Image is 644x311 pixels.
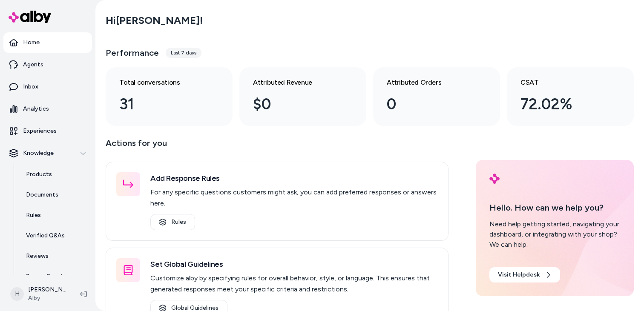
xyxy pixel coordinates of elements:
[5,280,73,308] button: H[PERSON_NAME]Alby
[3,77,92,97] a: Inbox
[23,149,54,157] p: Knowledge
[119,93,205,116] div: 31
[23,38,40,47] p: Home
[23,83,38,91] p: Inbox
[119,77,205,88] h3: Total conversations
[26,272,75,281] p: Survey Questions
[3,99,92,119] a: Analytics
[17,185,92,205] a: Documents
[253,77,339,88] h3: Attributed Revenue
[28,294,66,302] span: Alby
[489,174,500,184] img: alby Logo
[28,285,66,294] p: [PERSON_NAME]
[150,187,438,209] p: For any specific questions customers might ask, you can add preferred responses or answers here.
[26,170,52,179] p: Products
[106,47,159,59] h3: Performance
[150,214,195,230] a: Rules
[387,93,473,116] div: 0
[23,127,57,135] p: Experiences
[17,246,92,266] a: Reviews
[23,60,43,69] p: Agents
[10,287,24,301] span: H
[489,267,560,282] a: Visit Helpdesk
[17,205,92,225] a: Rules
[106,14,203,27] h2: Hi [PERSON_NAME] !
[26,211,41,220] p: Rules
[17,225,92,246] a: Verified Q&As
[106,67,233,126] a: Total conversations 31
[26,191,58,199] p: Documents
[9,11,51,23] img: alby Logo
[3,32,92,53] a: Home
[507,67,634,126] a: CSAT 72.02%
[520,93,607,116] div: 72.02%
[489,219,620,250] div: Need help getting started, navigating your dashboard, or integrating with your shop? We can help.
[150,273,438,295] p: Customize alby by specifying rules for overall behavior, style, or language. This ensures that ge...
[239,67,366,126] a: Attributed Revenue $0
[373,67,500,126] a: Attributed Orders 0
[166,48,201,58] div: Last 7 days
[23,105,49,113] p: Analytics
[3,54,92,75] a: Agents
[17,164,92,185] a: Products
[26,231,65,240] p: Verified Q&As
[520,77,607,88] h3: CSAT
[106,136,448,157] p: Actions for you
[253,93,339,116] div: $0
[387,77,473,88] h3: Attributed Orders
[3,121,92,141] a: Experiences
[26,252,49,260] p: Reviews
[489,201,620,214] p: Hello. How can we help you?
[150,258,438,270] h3: Set Global Guidelines
[3,143,92,163] button: Knowledge
[17,266,92,287] a: Survey Questions
[150,172,438,184] h3: Add Response Rules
